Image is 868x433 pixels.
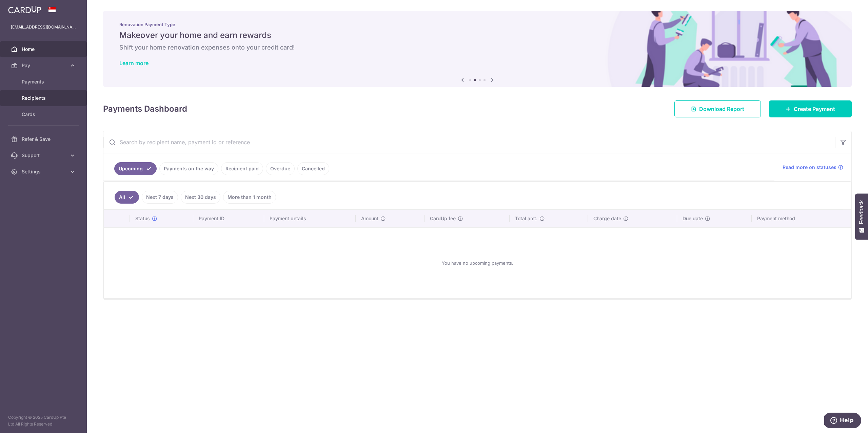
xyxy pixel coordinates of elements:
span: Refer & Save [22,136,66,143]
span: Recipients [22,95,66,101]
span: Cards [22,111,66,118]
span: CardUp fee [430,215,456,222]
span: Create Payment [794,105,835,113]
a: All [115,191,139,204]
span: Pay [22,62,66,69]
iframe: Opens a widget where you can find more information [824,413,861,430]
img: CardUp [8,5,41,14]
p: Renovation Payment Type [119,22,835,27]
a: Read more on statuses [783,164,843,171]
a: Next 7 days [142,191,178,204]
span: Amount [361,215,378,222]
span: Support [22,152,66,159]
a: Payments on the way [159,162,218,175]
th: Payment ID [193,210,264,227]
span: Home [22,46,66,53]
span: Charge date [593,215,621,222]
a: More than 1 month [223,191,276,204]
a: Cancelled [297,162,329,175]
img: Renovation banner [103,11,852,87]
a: Overdue [266,162,295,175]
a: Recipient paid [221,162,263,175]
input: Search by recipient name, payment id or reference [103,131,835,153]
span: Settings [22,168,66,175]
h6: Shift your home renovation expenses onto your credit card! [119,43,835,52]
a: Download Report [674,100,761,117]
a: Learn more [119,60,149,67]
div: You have no upcoming payments. [112,233,843,293]
span: Due date [683,215,703,222]
span: Feedback [859,200,865,224]
h4: Payments Dashboard [103,103,187,115]
span: Payments [22,78,66,85]
a: Create Payment [769,100,852,117]
th: Payment method [752,210,851,227]
span: Read more on statuses [783,164,836,171]
h5: Makeover your home and earn rewards [119,30,835,41]
span: Total amt. [515,215,537,222]
p: [EMAIL_ADDRESS][DOMAIN_NAME] [11,24,76,31]
th: Payment details [264,210,356,227]
span: Download Report [699,105,744,113]
button: Feedback - Show survey [855,193,868,240]
a: Upcoming [114,162,157,175]
span: Status [135,215,150,222]
a: Next 30 days [181,191,220,204]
